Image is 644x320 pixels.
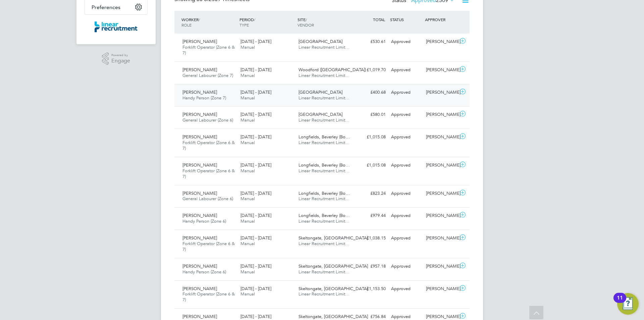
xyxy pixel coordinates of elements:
span: Linear Recruitment Limit… [299,44,350,50]
span: TOTAL [373,17,385,22]
span: General Labourer (Zone 6) [182,196,233,201]
span: Manual [240,73,255,78]
span: Forklift Operator (Zone 6 & 7) [182,291,235,303]
span: [PERSON_NAME] [182,89,217,95]
span: Longfields, Beverley (Bo… [299,213,350,218]
div: Approved [388,36,423,47]
div: APPROVER [423,13,458,26]
span: Forklift Operator (Zone 6 & 7) [182,44,235,56]
span: [PERSON_NAME] [182,263,217,269]
span: Linear Recruitment Limit… [299,196,350,201]
div: £530.61 [354,36,388,47]
span: [PERSON_NAME] [182,67,217,73]
span: Linear Recruitment Limit… [299,73,350,78]
span: [GEOGRAPHIC_DATA] [299,89,342,95]
span: Forklift Operator (Zone 6 & 7) [182,168,235,179]
div: £1,015.08 [354,132,388,143]
div: £1,153.50 [354,283,388,294]
div: £1,038.15 [354,233,388,244]
span: General Labourer (Zone 7) [182,73,233,78]
span: Manual [240,269,255,275]
span: [DATE] - [DATE] [240,89,271,95]
span: Manual [240,196,255,201]
span: Linear Recruitment Limit… [299,168,350,174]
span: VENDOR [298,22,314,28]
span: [DATE] - [DATE] [240,235,271,241]
span: Preferences [92,4,120,10]
span: [DATE] - [DATE] [240,286,271,291]
div: [PERSON_NAME] [423,36,458,47]
div: [PERSON_NAME] [423,283,458,294]
span: / [254,17,255,22]
span: Woodford ([GEOGRAPHIC_DATA]) [299,67,366,73]
div: [PERSON_NAME] [423,233,458,244]
span: [DATE] - [DATE] [240,314,271,319]
span: Linear Recruitment Limit… [299,269,350,275]
div: Approved [388,109,423,120]
span: [GEOGRAPHIC_DATA] [299,39,342,44]
span: Linear Recruitment Limit… [299,241,350,246]
span: [DATE] - [DATE] [240,190,271,196]
span: [DATE] - [DATE] [240,39,271,44]
span: Linear Recruitment Limit… [299,117,350,123]
span: Powered by [111,52,130,58]
span: Manual [240,291,255,297]
span: Manual [240,218,255,224]
div: [PERSON_NAME] [423,210,458,221]
div: Approved [388,188,423,199]
div: Approved [388,132,423,143]
span: Manual [240,44,255,50]
div: [PERSON_NAME] [423,261,458,272]
div: Approved [388,160,423,171]
div: STATUS [388,13,423,26]
span: Manual [240,117,255,123]
div: £580.01 [354,109,388,120]
span: Skeltongate, [GEOGRAPHIC_DATA] [299,314,368,319]
button: Open Resource Center, 11 new notifications [617,293,639,315]
div: £957.18 [354,261,388,272]
span: [DATE] - [DATE] [240,162,271,168]
div: £1,015.08 [354,160,388,171]
div: [PERSON_NAME] [423,188,458,199]
span: [DATE] - [DATE] [240,263,271,269]
span: [PERSON_NAME] [182,190,217,196]
span: Handy Person (Zone 6) [182,218,226,224]
div: Approved [388,261,423,272]
div: [PERSON_NAME] [423,64,458,76]
span: Linear Recruitment Limit… [299,291,350,297]
span: [GEOGRAPHIC_DATA] [299,111,342,117]
span: ROLE [181,22,192,28]
span: [PERSON_NAME] [182,213,217,218]
a: Powered byEngage [102,52,130,65]
span: Handy Person (Zone 7) [182,95,226,101]
div: 11 [617,298,623,307]
span: [PERSON_NAME] [182,314,217,319]
div: Approved [388,87,423,98]
span: Handy Person (Zone 6) [182,269,226,275]
span: Skeltongate, [GEOGRAPHIC_DATA] [299,263,368,269]
span: Longfields, Beverley (Bo… [299,134,350,140]
span: Manual [240,241,255,246]
span: Forklift Operator (Zone 6 & 7) [182,140,235,151]
div: Approved [388,210,423,221]
span: Manual [240,95,255,101]
span: [DATE] - [DATE] [240,67,271,73]
div: Approved [388,64,423,76]
a: Go to home page [85,21,148,32]
span: Forklift Operator (Zone 6 & 7) [182,241,235,252]
div: £823.24 [354,188,388,199]
span: [DATE] - [DATE] [240,111,271,117]
div: £1,019.70 [354,64,388,76]
span: Skeltongate, [GEOGRAPHIC_DATA] [299,235,368,241]
span: TYPE [239,22,249,28]
span: / [306,17,307,22]
span: Longfields, Beverley (Bo… [299,162,350,168]
span: Engage [111,58,130,64]
span: [PERSON_NAME] [182,111,217,117]
div: WORKER [180,13,238,31]
img: linearrecruitment-logo-retina.png [95,21,138,32]
span: Longfields, Beverley (Bo… [299,190,350,196]
span: [PERSON_NAME] [182,162,217,168]
span: [DATE] - [DATE] [240,213,271,218]
div: [PERSON_NAME] [423,87,458,98]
